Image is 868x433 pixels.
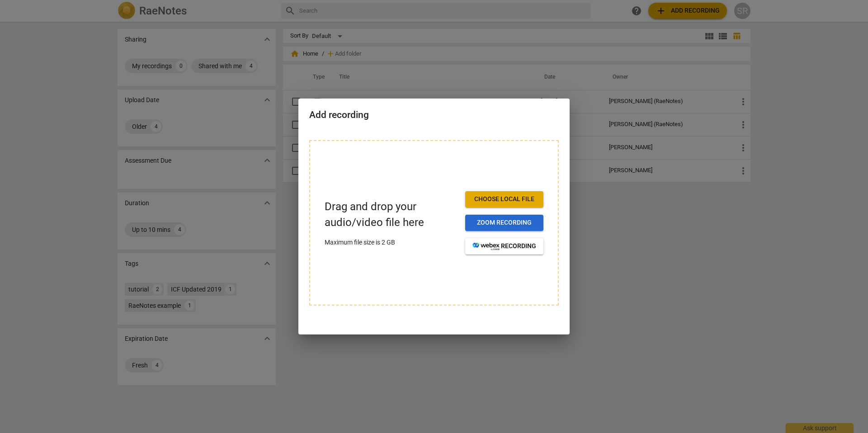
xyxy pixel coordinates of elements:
[472,218,536,227] span: Zoom recording
[309,109,559,121] h2: Add recording
[465,238,543,254] button: recording
[465,191,543,207] button: Choose local file
[465,215,543,231] button: Zoom recording
[325,199,458,231] p: Drag and drop your audio/video file here
[325,238,458,247] p: Maximum file size is 2 GB
[472,195,536,204] span: Choose local file
[472,242,536,251] span: recording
